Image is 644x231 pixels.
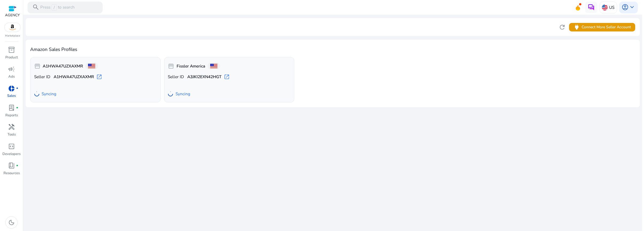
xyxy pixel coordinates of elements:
b: A3JKI2EXN42HGT [187,74,221,80]
p: Product [5,55,18,60]
b: A1HWA47UZXAXMR [54,74,94,80]
span: power [573,24,580,31]
a: handymanTools [2,122,21,142]
span: donut_small [8,85,15,92]
span: lab_profile [8,104,15,111]
b: Fissler America [177,63,205,69]
p: Press to search [40,4,75,11]
span: code_blocks [8,143,15,150]
p: Reports [5,113,18,118]
span: refresh [559,24,566,31]
span: / [51,4,57,11]
p: Tools [7,132,16,137]
span: fiber_manual_record [16,87,18,90]
span: Seller ID [168,74,184,80]
a: lab_profilefiber_manual_recordReports [2,103,21,122]
span: storefront [34,63,41,69]
span: fiber_manual_record [16,165,18,167]
p: Marketplace [5,34,20,38]
a: book_4fiber_manual_recordResources [2,161,21,180]
span: dark_mode [8,219,15,226]
span: storefront [168,63,174,69]
span: search [32,4,39,11]
a: inventory_2Product [2,45,21,65]
span: Syncing [42,91,56,97]
p: AGENCY [5,13,20,18]
button: powerConnect More Seller Account [569,23,635,31]
p: Developers [2,152,21,157]
a: code_blocksDevelopers [2,142,21,161]
p: Sales [7,93,16,99]
p: Resources [3,171,20,176]
span: book_4 [8,162,15,169]
span: campaign [8,66,15,73]
span: Seller ID [34,74,50,80]
span: Connect More Seller Account [573,24,631,31]
span: open_in_new [224,74,230,80]
span: open_in_new [96,74,102,80]
span: account_circle [622,4,629,11]
span: inventory_2 [8,46,15,53]
img: us.svg [602,5,608,10]
p: Ads [8,74,15,79]
p: US [609,3,614,12]
iframe: SalesIQ Chatwindow [538,50,643,227]
span: keyboard_arrow_down [629,4,635,11]
span: handyman [8,124,15,130]
span: Syncing [176,91,190,97]
span: fiber_manual_record [16,107,18,109]
a: donut_smallfiber_manual_recordSales [2,84,21,103]
img: amazon.svg [5,23,21,32]
b: A1HWA47UZXAXMR [43,63,83,69]
h4: Amazon Sales Profiles [30,47,635,52]
a: campaignAds [2,65,21,84]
